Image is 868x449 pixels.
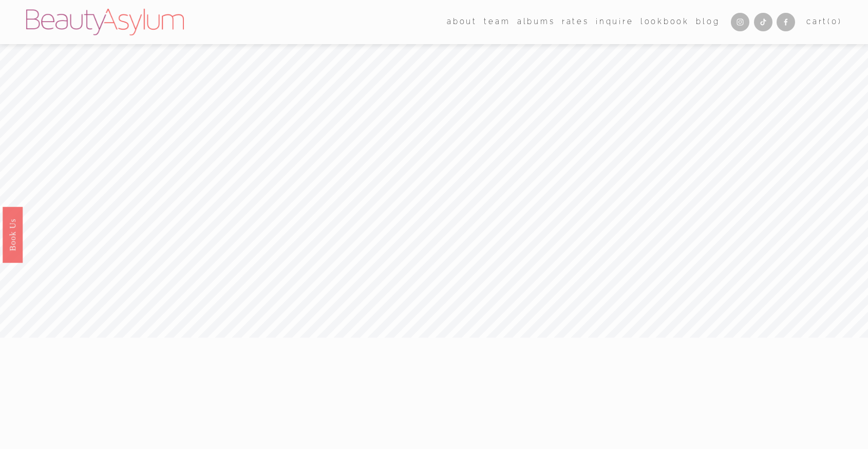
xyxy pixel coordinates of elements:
[447,15,477,29] span: about
[777,13,795,31] a: Facebook
[26,9,184,35] img: Beauty Asylum | Bridal Hair &amp; Makeup Charlotte &amp; Atlanta
[562,14,589,30] a: Rates
[484,14,510,30] a: folder dropdown
[832,17,838,26] span: 0
[806,15,842,29] a: 0 items in cart
[447,14,477,30] a: folder dropdown
[696,14,720,30] a: Blog
[596,14,633,30] a: Inquire
[484,15,510,29] span: team
[517,14,555,30] a: albums
[3,206,23,262] a: Book Us
[731,13,749,31] a: Instagram
[640,14,689,30] a: Lookbook
[827,17,842,26] span: ( )
[754,13,772,31] a: TikTok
